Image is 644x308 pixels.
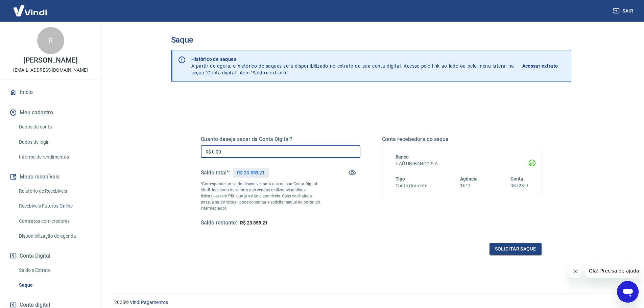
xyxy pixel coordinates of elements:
p: [EMAIL_ADDRESS][DOMAIN_NAME] [13,67,88,74]
h6: 98723-9 [510,182,528,189]
iframe: Mensagem da empresa [585,263,639,278]
a: Relatório de Recebíveis [16,184,93,198]
iframe: Fechar mensagem [569,265,582,278]
h6: Conta Corrente [396,182,427,189]
p: A partir de agora, o histórico de saques será disponibilizado no extrato da sua conta digital. Ac... [191,56,514,76]
a: Saque [16,278,93,292]
h3: Saque [171,35,571,45]
h5: Conta recebedora do saque [382,136,542,143]
h6: 1611 [460,182,478,189]
button: Meus recebíveis [8,169,93,184]
a: Saldo e Extrato [16,263,93,277]
a: Dados da conta [16,120,93,134]
span: Olá! Precisa de ajuda? [4,5,57,10]
h6: ITAÚ UNIBANCO S.A. [396,160,528,167]
p: *Corresponde ao saldo disponível para uso na sua Conta Digital Vindi. Incluindo os valores das ve... [201,181,320,211]
p: 2025 © [114,299,628,306]
p: Acessar extrato [522,63,558,69]
a: Contratos com credores [16,214,93,228]
a: Vindi Pagamentos [130,300,168,305]
p: Histórico de saques [191,56,514,63]
a: Recebíveis Futuros Online [16,199,93,213]
span: Banco [396,154,409,160]
h5: Saldo restante: [201,219,237,227]
span: Tipo [396,176,405,182]
button: Sair [612,5,636,17]
a: Início [8,85,93,100]
h5: Saldo total*: [201,169,230,176]
span: R$ 23.859,21 [240,220,268,226]
span: Conta [510,176,523,182]
a: Acessar extrato [522,56,566,76]
p: [PERSON_NAME] [23,57,77,64]
iframe: Botão para abrir a janela de mensagens [617,281,639,303]
span: Agência [460,176,478,182]
button: Solicitar saque [490,243,542,255]
a: Informe de rendimentos [16,150,93,164]
button: Meu cadastro [8,105,93,120]
button: Conta Digital [8,248,93,263]
a: Dados de login [16,135,93,149]
h5: Quanto deseja sacar da Conta Digital? [201,136,360,143]
div: R [37,27,64,54]
a: Disponibilização de agenda [16,229,93,243]
img: Vindi [8,0,52,21]
p: R$ 23.859,21 [237,169,265,176]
